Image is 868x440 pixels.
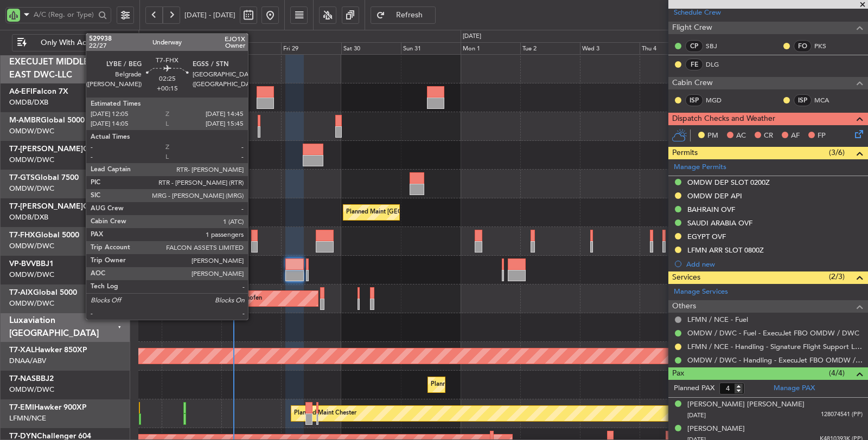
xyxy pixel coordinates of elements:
[12,34,118,51] button: Only With Activity
[9,174,79,182] a: T7-GTSGlobal 7500
[687,342,863,351] a: LFMN / NCE - Handling - Signature Flight Support LFMN / NCE
[520,42,580,55] div: Tue 2
[9,98,48,107] a: OMDB/DXB
[401,42,461,55] div: Sun 31
[162,42,221,55] div: Wed 27
[9,375,54,383] a: T7-NASBBJ2
[346,204,527,221] div: Planned Maint [GEOGRAPHIC_DATA] ([GEOGRAPHIC_DATA] Intl)
[34,7,95,23] input: A/C (Reg. or Type)
[9,260,54,268] a: VP-BVVBBJ1
[184,10,235,20] span: [DATE] - [DATE]
[814,41,839,51] a: PKS
[685,94,703,106] div: ISP
[829,271,845,282] span: (2/3)
[674,287,728,297] a: Manage Services
[764,131,773,141] span: CR
[281,42,341,55] div: Fri 29
[794,94,812,106] div: ISP
[687,191,742,200] div: OMDW DEP API
[580,42,640,55] div: Wed 3
[9,203,83,210] span: T7-[PERSON_NAME]
[791,131,800,141] span: AF
[9,289,77,296] a: T7-AIXGlobal 5000
[674,8,721,18] a: Schedule Crew
[674,162,726,173] a: Manage Permits
[687,178,770,187] div: OMDW DEP SLOT 0200Z
[672,77,713,89] span: Cabin Crew
[9,145,127,153] a: T7-[PERSON_NAME]Global 7500
[672,271,700,284] span: Services
[706,95,730,105] a: MGD
[9,346,35,354] span: T7-XAL
[9,432,37,440] span: T7-DYN
[687,245,764,255] div: LFMN ARR SLOT 0800Z
[687,205,735,214] div: BAHRAIN OVF
[194,89,375,106] div: Planned Maint [GEOGRAPHIC_DATA] ([GEOGRAPHIC_DATA] Intl)
[9,260,36,268] span: VP-BVV
[29,39,114,47] span: Only With Activity
[672,367,684,380] span: Pax
[9,117,41,124] span: M-AMBR
[685,40,703,52] div: CP
[9,88,68,95] a: A6-EFIFalcon 7X
[341,42,401,55] div: Sat 30
[9,270,54,280] a: OMDW/DWC
[674,383,714,394] label: Planned PAX
[736,131,746,141] span: AC
[687,424,745,435] div: [PERSON_NAME]
[141,32,159,41] div: [DATE]
[706,41,730,51] a: SBJ
[687,232,726,241] div: EGYPT OVF
[814,95,839,105] a: MCA
[9,346,87,354] a: T7-XALHawker 850XP
[687,328,859,338] a: OMDW / DWC - Fuel - ExecuJet FBO OMDW / DWC
[794,40,812,52] div: FO
[829,147,845,158] span: (3/6)
[371,7,436,24] button: Refresh
[687,399,805,410] div: [PERSON_NAME] [PERSON_NAME]
[9,385,54,394] a: OMDW/DWC
[9,375,36,383] span: T7-NAS
[461,42,520,55] div: Mon 1
[9,289,33,296] span: T7-AIX
[9,404,34,411] span: T7-EMI
[672,147,698,159] span: Permits
[9,155,54,165] a: OMDW/DWC
[9,413,46,423] a: LFMN/NCE
[9,126,54,136] a: OMDW/DWC
[687,315,748,324] a: LFMN / NCE - Fuel
[221,42,281,55] div: Thu 28
[707,131,718,141] span: PM
[431,377,553,393] div: Planned Maint Abuja ([PERSON_NAME] Intl)
[9,241,54,251] a: OMDW/DWC
[706,60,730,69] a: DLG
[685,59,703,70] div: FE
[829,367,845,379] span: (4/4)
[294,405,356,422] div: Planned Maint Chester
[9,212,48,222] a: OMDB/DXB
[687,218,752,228] div: SAUDI ARABIA OVF
[9,184,54,193] a: OMDW/DWC
[821,410,863,419] span: 128074541 (PP)
[463,32,481,41] div: [DATE]
[818,131,826,141] span: FP
[9,356,46,366] a: DNAA/ABV
[672,300,696,313] span: Others
[9,299,54,308] a: OMDW/DWC
[387,11,432,19] span: Refresh
[9,231,79,239] a: T7-FHXGlobal 5000
[9,432,91,440] a: T7-DYNChallenger 604
[686,260,863,269] div: Add new
[774,383,815,394] a: Manage PAX
[9,174,35,182] span: T7-GTS
[687,411,706,419] span: [DATE]
[142,290,262,307] div: Unplanned Maint Munich Oberpfaffenhofen
[672,22,712,34] span: Flight Crew
[9,145,83,153] span: T7-[PERSON_NAME]
[9,203,127,210] a: T7-[PERSON_NAME]Global 6000
[9,88,33,95] span: A6-EFI
[640,42,699,55] div: Thu 4
[9,117,85,124] a: M-AMBRGlobal 5000
[9,231,35,239] span: T7-FHX
[9,404,87,411] a: T7-EMIHawker 900XP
